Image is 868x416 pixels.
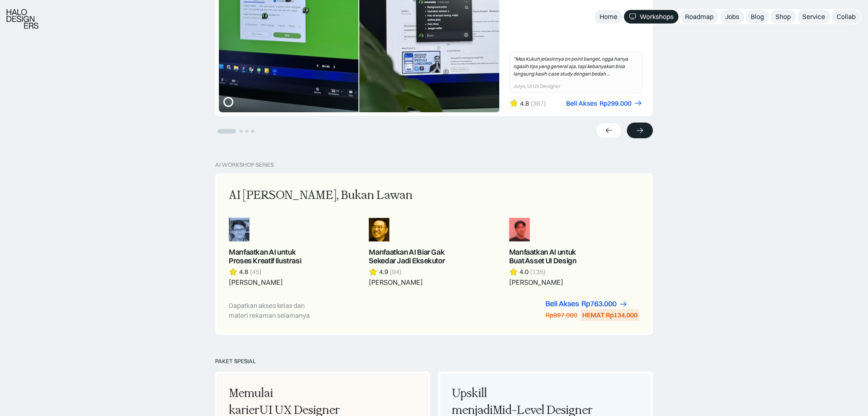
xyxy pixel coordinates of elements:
div: Beli Akses [545,300,579,308]
a: Home [595,10,622,24]
a: Blog [746,10,769,24]
a: Shop [771,10,796,24]
div: AI [PERSON_NAME], Bukan Lawan [229,187,413,204]
ul: Select a slide to show [215,127,256,134]
a: Roadmap [680,10,719,24]
div: Rp897.000 [545,311,577,319]
button: Go to slide 2 [240,130,243,133]
a: Workshops [624,10,678,24]
a: Collab [832,10,861,24]
div: Workshops [640,12,674,21]
div: Service [802,12,825,21]
button: Go to slide 1 [218,129,236,134]
div: Blog [751,12,764,21]
div: Rp763.000 [581,300,617,308]
a: Beli AksesRp299.000 [566,99,643,108]
div: Shop [776,12,791,21]
div: Dapatkan akses kelas dan materi rekaman selamanya [229,300,322,320]
div: Collab [837,12,856,21]
div: (367) [531,99,546,108]
div: 4.8 [520,99,529,108]
div: AI Workshop Series [215,161,274,168]
div: Beli Akses [566,99,597,108]
div: Rp299.000 [600,99,631,108]
button: Go to slide 4 [251,130,254,133]
div: Roadmap [685,12,714,21]
div: HEMAT Rp134.000 [582,311,638,319]
div: Jobs [725,12,739,21]
div: Home [600,12,617,21]
a: Service [797,10,830,24]
button: Go to slide 3 [245,130,249,133]
div: PAKET SPESIAL [215,358,653,365]
a: Jobs [720,10,744,24]
a: Beli AksesRp763.000 [545,300,628,308]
